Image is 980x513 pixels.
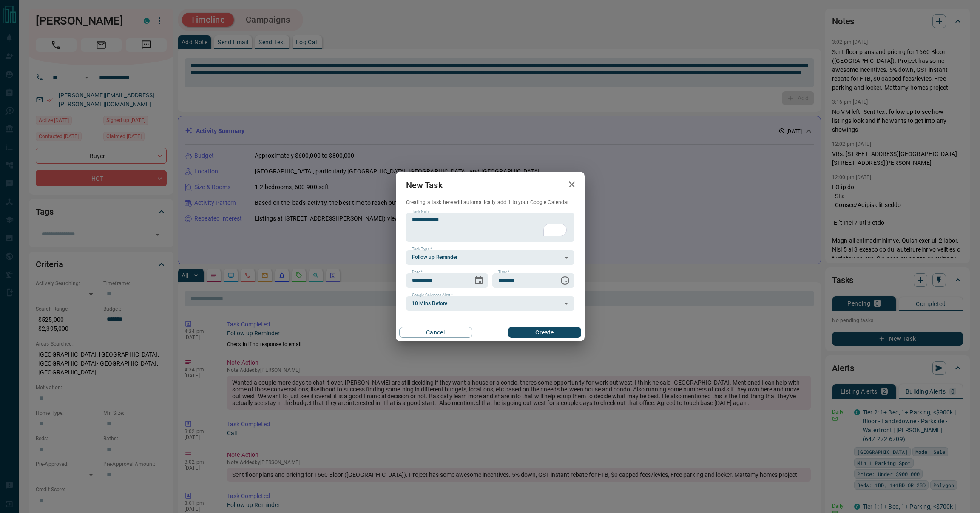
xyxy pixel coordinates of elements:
[412,216,568,238] textarea: To enrich screen reader interactions, please activate Accessibility in Grammarly extension settings
[406,296,574,311] div: 10 Mins Before
[508,327,581,338] button: Create
[412,209,429,215] label: Task Note
[498,269,509,275] label: Time
[406,250,574,265] div: Follow up Reminder
[396,172,453,199] h2: New Task
[406,199,574,206] p: Creating a task here will automatically add it to your Google Calendar.
[470,272,487,289] button: Choose date, selected date is Sep 19, 2025
[557,272,574,289] button: Choose time, selected time is 6:00 AM
[412,269,423,275] label: Date
[412,292,453,298] label: Google Calendar Alert
[399,327,472,338] button: Cancel
[412,247,432,252] label: Task Type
